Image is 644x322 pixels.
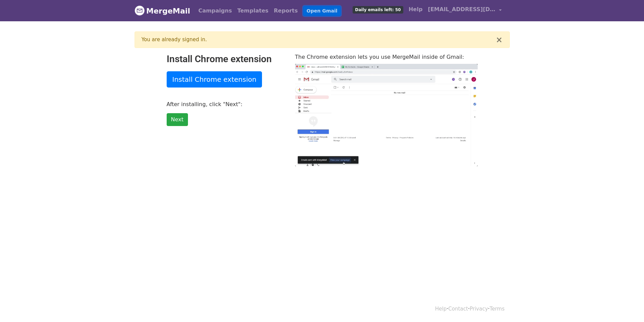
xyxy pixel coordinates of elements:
[196,4,235,18] a: Campaigns
[295,53,478,60] p: The Chrome extension lets you use MergeMail inside of Gmail:
[167,101,285,108] p: After installing, click "Next":
[425,3,504,19] a: [EMAIL_ADDRESS][DOMAIN_NAME]
[167,113,188,126] a: Next
[135,5,145,16] img: MergeMail logo
[448,306,468,312] a: Contact
[435,306,447,312] a: Help
[353,6,403,14] span: Daily emails left: 50
[490,306,504,312] a: Terms
[470,306,488,312] a: Privacy
[271,4,301,18] a: Reports
[406,3,425,16] a: Help
[610,290,644,322] iframe: Chat Widget
[142,36,496,44] div: You are already signed in.
[496,36,502,44] button: ×
[303,6,341,16] a: Open Gmail
[135,4,190,18] a: MergeMail
[167,53,285,65] h2: Install Chrome extension
[428,5,496,14] span: [EMAIL_ADDRESS][DOMAIN_NAME]
[235,4,271,18] a: Templates
[350,3,406,16] a: Daily emails left: 50
[167,71,262,88] a: Install Chrome extension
